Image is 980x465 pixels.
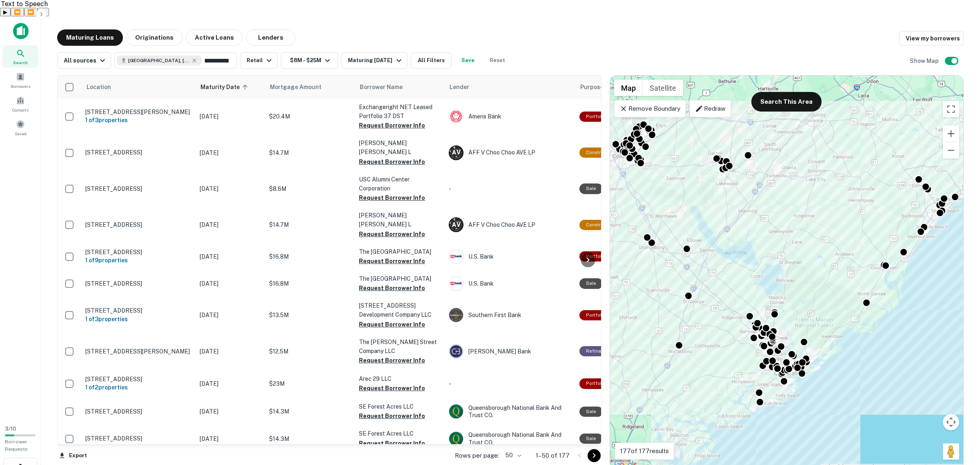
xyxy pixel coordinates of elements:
[38,8,49,16] button: Settings
[2,93,38,115] a: Contacts
[11,83,30,89] span: Borrowers
[449,277,463,291] img: picture
[359,438,425,448] button: Request Borrower Info
[579,183,603,194] div: Sale
[449,308,463,322] img: picture
[579,278,603,288] div: Sale
[269,112,351,121] p: $20.4M
[411,52,452,69] button: All Filters
[200,379,261,388] p: [DATE]
[449,250,463,264] img: picture
[579,251,612,262] div: This is a portfolio loan with 9 properties
[619,104,680,114] p: Remove Boundary
[85,248,192,256] p: [STREET_ADDRESS]
[57,29,123,46] button: Maturing Loans
[360,82,403,92] span: Borrower Name
[359,411,425,421] button: Request Borrower Info
[265,76,355,98] th: Mortgage Amount
[502,449,523,461] div: 50
[85,149,192,156] p: [STREET_ADDRESS]
[939,400,980,439] iframe: Chat Widget
[11,8,24,16] button: Previous
[359,193,425,203] button: Request Borrower Info
[200,279,261,288] p: [DATE]
[246,29,295,46] button: Lenders
[2,69,38,91] a: Borrowers
[449,405,463,418] img: picture
[579,148,621,158] div: This loan purpose was for construction
[341,52,407,69] button: Maturing [DATE]
[943,125,959,142] button: Zoom in
[575,76,661,98] th: Purpose
[943,142,959,159] button: Zoom out
[85,256,192,265] h6: 1 of 9 properties
[85,108,192,116] p: [STREET_ADDRESS][PERSON_NAME]
[5,439,28,452] span: Borrower Requests
[943,443,959,460] button: Drag Pegman onto the map to open Street View
[196,76,265,98] th: Maturity Date
[24,8,38,16] button: Forward
[200,311,261,320] p: [DATE]
[614,80,643,96] button: Show street map
[695,104,726,114] p: Redraw
[359,274,441,283] p: The [GEOGRAPHIC_DATA]
[200,434,261,443] p: [DATE]
[449,110,463,123] img: picture
[579,434,603,444] div: Sale
[359,103,441,121] p: Exchangeright NET Leased Portfolio 37 DST
[269,252,351,261] p: $16.8M
[57,52,111,69] button: All sources
[359,301,441,319] p: [STREET_ADDRESS] Development Company LLC
[445,76,575,98] th: Lender
[85,383,192,392] h6: 1 of 2 properties
[588,449,601,462] button: Go to next page
[269,148,351,157] p: $14.7M
[269,347,351,356] p: $12.5M
[85,307,192,314] p: [STREET_ADDRESS]
[270,82,332,92] span: Mortgage Amount
[13,23,29,39] img: capitalize-icon.png
[359,374,441,383] p: Arec 29 LLC
[200,252,261,261] p: [DATE]
[484,52,510,69] button: Reset
[281,52,338,69] button: $8M - $25M
[579,346,616,356] div: This loan purpose was for refinancing
[64,56,107,65] div: All sources
[450,82,469,92] span: Lender
[579,407,603,417] div: Sale
[86,82,111,92] span: Location
[359,247,441,256] p: The [GEOGRAPHIC_DATA]
[910,56,940,65] h6: Show Map
[449,308,571,322] div: Southern First Bank
[579,378,612,389] div: This is a portfolio loan with 2 properties
[359,355,425,365] button: Request Borrower Info
[13,59,28,66] span: Search
[240,52,278,69] button: Retail
[2,45,38,67] a: Search
[348,56,403,65] div: Maturing [DATE]
[85,116,192,125] h6: 1 of 3 properties
[57,449,89,462] button: Export
[579,220,621,230] div: This loan purpose was for construction
[359,283,425,293] button: Request Borrower Info
[186,29,243,46] button: Active Loans
[536,451,570,461] p: 1–50 of 177
[359,139,441,156] p: [PERSON_NAME] [PERSON_NAME] L
[449,431,571,446] div: Queensborough National Bank And Trust CO.
[751,92,822,112] button: Search This Area
[449,145,571,160] div: AFF V Choo Choo AVE LP
[128,57,189,64] span: [GEOGRAPHIC_DATA], [GEOGRAPHIC_DATA], [GEOGRAPHIC_DATA]
[579,112,612,122] div: This is a portfolio loan with 3 properties
[359,211,441,229] p: [PERSON_NAME] [PERSON_NAME] L
[2,116,38,139] a: Saved
[81,76,196,98] th: Location
[269,311,351,320] p: $13.5M
[455,52,481,69] button: Save your search to get updates of matches that match your search criteria.
[620,446,669,456] p: 177 of 177 results
[269,407,351,416] p: $14.3M
[449,249,571,264] div: U.s. Bank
